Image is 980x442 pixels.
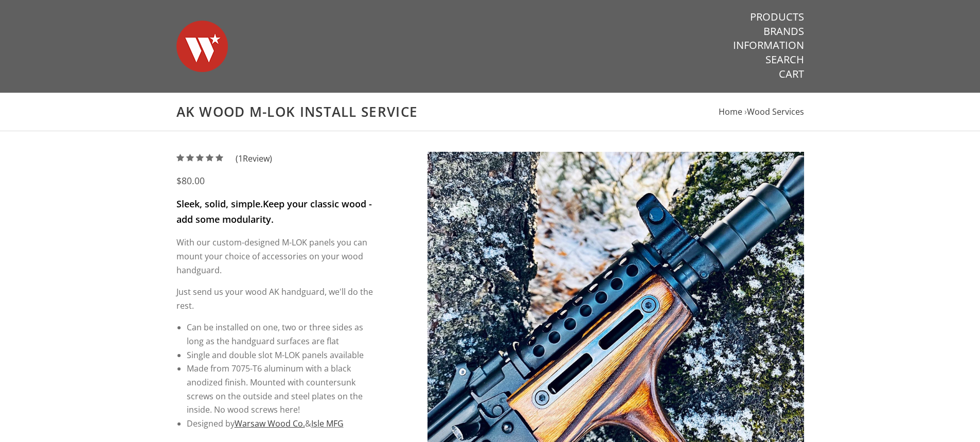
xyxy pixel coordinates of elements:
a: Isle MFG [311,418,344,429]
li: Can be installed on one, two or three sides as long as the handguard surfaces are flat [187,321,373,348]
a: Cart [779,67,804,81]
li: Single and double slot M-LOK panels available [187,348,373,362]
a: Home [719,106,742,117]
a: Search [765,53,804,66]
a: Brands [763,25,804,38]
h1: AK Wood M-LOK Install Service [176,103,804,120]
a: (1Review) [176,153,272,164]
li: Designed by & [187,417,373,431]
p: With our custom-designed M-LOK panels you can mount your choice of accessories on your wood handg... [176,236,373,277]
a: Wood Services [747,106,804,117]
span: 1 [238,153,243,164]
a: Products [750,10,804,24]
a: Warsaw Wood Co. [235,418,305,429]
span: $80.00 [176,174,205,187]
a: Information [733,39,804,52]
img: Warsaw Wood Co. [176,10,228,82]
strong: Keep your classic wood - add some modularity. [176,198,372,225]
li: › [744,105,804,119]
p: Just send us your wood AK handguard, we'll do the rest. [176,285,373,312]
span: ( Review) [236,152,272,166]
strong: Sleek, solid, simple. [176,198,263,210]
li: Made from 7075-T6 aluminum with a black anodized finish. Mounted with countersunk screws on the o... [187,362,373,417]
